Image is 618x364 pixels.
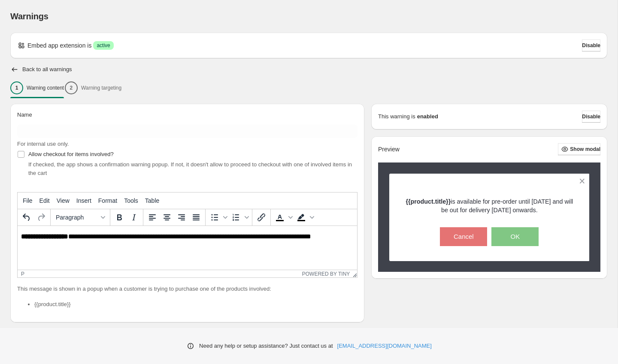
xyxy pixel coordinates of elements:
span: Disable [582,42,600,49]
button: OK [491,227,539,246]
span: If checked, the app shows a confirmation warning popup. If not, it doesn't allow to proceed to ch... [28,161,352,176]
button: Justify [189,210,203,225]
button: Italic [127,210,141,225]
span: Show modal [570,146,600,153]
p: This message is shown in a popup when a customer is trying to purchase one of the products involved: [17,285,357,293]
span: Allow checkout for items involved? [28,151,114,157]
button: Align left [145,210,160,225]
p: Warning content [27,84,64,91]
h2: Back to all warnings [22,66,72,73]
span: File [23,197,33,204]
button: Undo [19,210,34,225]
a: [EMAIL_ADDRESS][DOMAIN_NAME] [337,342,432,350]
button: Formats [52,210,108,225]
span: For internal use only. [17,141,69,147]
button: Bold [112,210,127,225]
li: {{product.title}} [34,300,357,309]
a: Powered by Tiny [302,271,350,277]
div: Text color [273,210,294,225]
button: Align center [160,210,174,225]
button: Cancel [440,227,487,246]
span: Edit [39,197,50,204]
div: Resize [350,270,357,277]
p: Embed app extension is [27,41,91,50]
span: Tools [124,197,138,204]
button: Insert/edit link [254,210,269,225]
div: Bullet list [207,210,229,225]
button: Redo [34,210,48,225]
span: View [57,197,70,204]
h2: Preview [378,146,400,153]
span: Insert [76,197,91,204]
strong: enabled [417,112,438,121]
div: Background color [294,210,315,225]
p: This warning is [378,112,415,121]
span: Name [17,111,32,118]
div: Numbered list [229,210,250,225]
iframe: Rich Text Area [18,226,357,270]
p: is available for pre-order until [DATE] and will be out for delivery [DATE] onwards. [404,197,575,214]
button: Show modal [558,143,600,155]
span: Paragraph [56,214,98,221]
div: 1 [10,81,23,94]
button: Disable [582,111,600,123]
span: Warnings [10,12,48,21]
span: Table [145,197,159,204]
button: 1Warning content [10,79,64,97]
div: p [21,271,24,277]
span: Disable [582,113,600,120]
strong: {{product.title}} [406,198,451,205]
button: Disable [582,39,600,51]
button: Align right [174,210,189,225]
span: Format [98,197,117,204]
span: active [97,42,110,49]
